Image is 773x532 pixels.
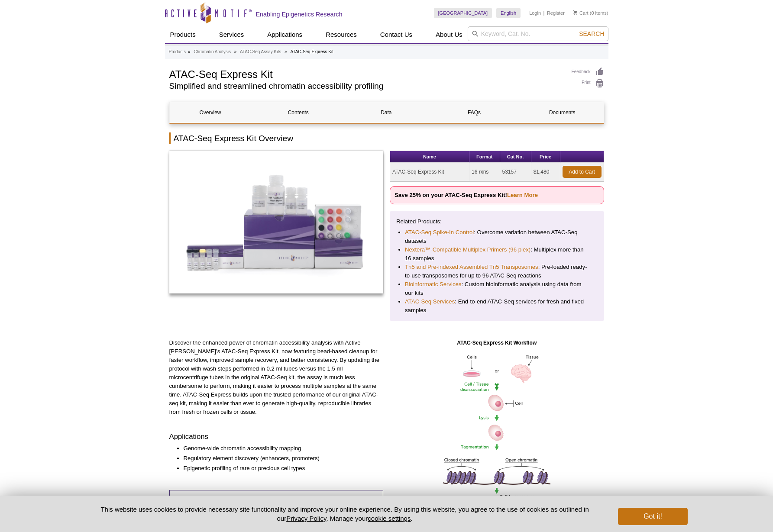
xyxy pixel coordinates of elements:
a: About Us [430,26,468,43]
a: ATAC-Seq Assay Kits [240,48,281,56]
li: (0 items) [573,8,608,18]
h2: Simplified and streamlined chromatin accessibility profiling [169,82,563,90]
td: ATAC-Seq Express Kit [390,163,469,181]
li: : Pre-loaded ready-to-use transposomes for up to 96 ATAC-Seq reactions [405,263,589,280]
th: Name [390,151,469,163]
button: Got it! [618,508,687,525]
img: ATAC-Seq Express Kit [169,151,384,293]
a: [GEOGRAPHIC_DATA] [434,8,492,18]
a: Overview [170,102,251,123]
th: Price [531,151,560,163]
a: Cart [573,10,589,16]
li: » [234,49,237,54]
li: Genome-wide chromatin accessibility mapping [184,444,375,453]
button: Search [576,30,607,38]
h3: Applications [169,432,384,442]
a: Bioinformatic Services [405,280,461,289]
a: Services [214,26,249,43]
li: : Overcome variation between ATAC-Seq datasets [405,228,589,245]
li: » [188,49,191,54]
a: Applications [262,26,307,43]
img: Your Cart [573,10,577,15]
a: Documents [521,102,603,123]
a: Nextera™-Compatible Multiplex Primers (96 plex) [405,245,530,254]
a: Products [169,48,186,56]
a: Register [547,10,565,16]
a: Feedback [572,67,604,77]
li: | [543,8,545,18]
td: $1,480 [531,163,560,181]
p: Related Products: [396,217,598,226]
p: This website uses cookies to provide necessary site functionality and improve your online experie... [86,505,604,523]
a: Products [165,26,201,43]
a: Login [529,10,541,16]
td: 53157 [500,163,531,181]
li: : Custom bioinformatic analysis using data from our kits [405,280,589,297]
a: Contents [258,102,339,123]
a: Add to Cart [563,166,602,178]
a: Contact Us [375,26,417,43]
a: Tn5 and Pre-indexed Assembled Tn5 Transposomes [405,263,538,271]
th: Cat No. [500,151,531,163]
a: Data [346,102,427,123]
li: Regulatory element discovery (enhancers, promoters) [184,454,375,463]
strong: ATAC-Seq Express Kit Workflow [457,340,537,346]
a: Chromatin Analysis [194,48,231,56]
a: Print [572,79,604,88]
button: cookie settings [368,515,411,522]
input: Keyword, Cat. No. [468,26,608,41]
h2: Enabling Epigenetics Research [256,10,343,18]
a: Privacy Policy [286,515,326,522]
li: ATAC-Seq Express Kit [290,49,333,54]
li: Epigenetic profiling of rare or precious cell types [184,464,375,473]
a: ATAC-Seq Services [405,297,455,306]
span: Search [579,30,604,37]
li: : End-to-end ATAC-Seq services for fresh and fixed samples [405,297,589,315]
a: Learn More [507,192,538,198]
li: » [285,49,287,54]
p: Discover the enhanced power of chromatin accessibility analysis with Active [PERSON_NAME]’s ATAC-... [169,339,384,416]
td: 16 rxns [469,163,500,181]
strong: Save 25% on your ATAC-Seq Express Kit! [395,192,538,198]
a: English [496,8,521,18]
a: ATAC-Seq Spike-In Control [405,228,474,237]
th: Format [469,151,500,163]
h1: ATAC-Seq Express Kit [169,67,563,80]
a: Resources [320,26,362,43]
li: : Multiplex more than 16 samples [405,245,589,263]
a: FAQs [433,102,515,123]
h2: ATAC-Seq Express Kit Overview [169,132,604,144]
